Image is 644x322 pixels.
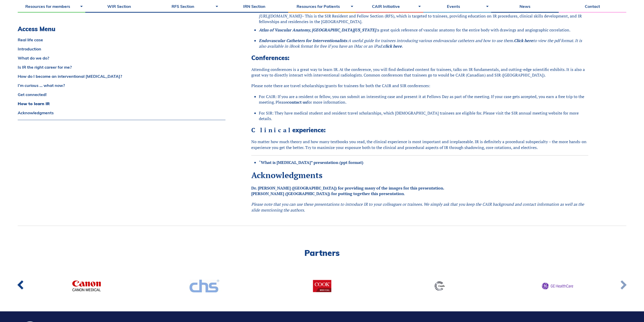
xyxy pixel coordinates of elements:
[18,111,225,115] a: Acknowledgments
[259,27,376,33] a: Atlas of Vascular Anatomy, [GEOGRAPHIC_DATA][US_STATE]
[18,102,225,106] a: How to learn IR
[251,139,588,150] p: No matter how much theory and how many textbooks you read, the clinical experience is most import...
[251,191,404,196] strong: [PERSON_NAME] ([GEOGRAPHIC_DATA]) for putting together this presentation
[251,201,584,213] em: Please note that you can use these presentations to introduce IR to your colleagues or trainees. ...
[251,185,444,191] strong: Dr. [PERSON_NAME] ([GEOGRAPHIC_DATA]) for providing many of the images for this presentation.
[18,249,626,257] h2: Partners
[251,126,292,134] strong: Clinical
[376,27,377,33] i: :
[259,38,348,43] i: :
[18,47,225,51] a: Introduction
[18,92,225,97] a: Get connected!
[259,38,582,49] i: A useful guide for trainees introducing various endovascular catheters and how to use them. to vi...
[18,56,225,60] a: What do we do?
[251,170,322,180] strong: Acknowledgments
[259,94,588,105] li: For CAIR: If you are a resident or fellow, you can submit an interesting case and present it at F...
[383,43,402,49] a: click here
[251,126,588,134] h3: experience:
[514,38,533,43] a: Click here
[18,83,225,87] a: I’m curious … what now?
[18,65,225,69] a: Is IR the right career for me?
[259,110,588,122] li: For SIR: They have medical student and resident travel scholarships, which [DEMOGRAPHIC_DATA] tra...
[259,13,302,19] em: [URL][DOMAIN_NAME]
[287,99,307,105] a: contact us
[18,38,225,42] a: Real life case
[259,27,588,33] li: a great quick reference of vascular anatomy for the entire body with drawings and angiographic co...
[251,54,588,62] h3: Conferences:
[18,25,225,33] h3: Access Menu
[259,2,588,25] li: The United States society for interventional radiologists – contains a wealth of information on I...
[251,67,588,78] p: Attending conferences is a great way to learn IR. At the conference, you will find dedicated cont...
[259,38,347,43] a: Endovascular Catheters for Interventionalists
[251,185,588,197] p: .
[251,83,588,88] p: Please note there are travel scholarships/grants for trainees for both the CAIR and SIR conferences:
[18,74,225,78] a: How do I become an interventional [MEDICAL_DATA]?
[259,160,588,165] li: “
[261,160,363,165] a: What is [MEDICAL_DATA]” presentation (ppt format)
